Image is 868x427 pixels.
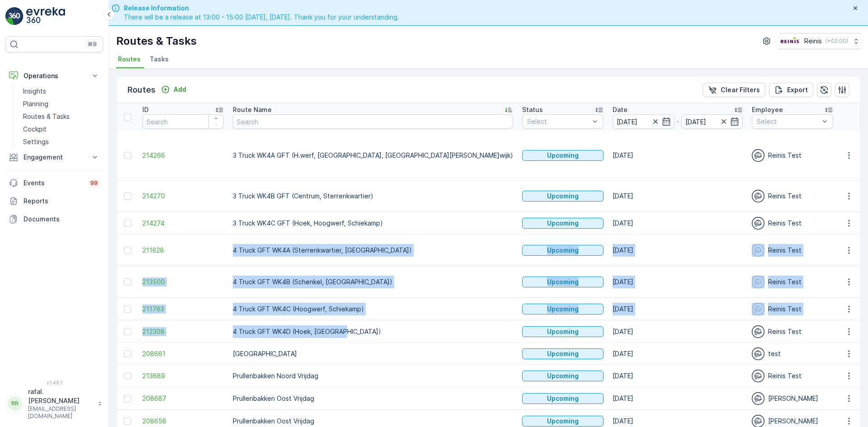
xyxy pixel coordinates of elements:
p: 99 [90,179,98,187]
div: RR [8,396,22,411]
a: 212308 [142,327,224,336]
p: Upcoming [547,219,579,228]
p: rafal.[PERSON_NAME] [28,387,93,405]
p: Reinis [804,37,822,46]
a: 213689 [142,371,224,380]
p: Upcoming [547,277,579,286]
p: Routes [127,84,156,96]
div: Reinis Test [752,370,833,382]
td: 4 Truck GFT WK4B (Schenkel, [GEOGRAPHIC_DATA]) [228,266,518,298]
div: Reinis Test [752,303,833,315]
a: 211763 [142,305,224,314]
img: svg%3e [752,303,764,315]
p: Export [787,85,808,94]
a: 208661 [142,349,224,358]
div: Reinis Test [752,325,833,338]
div: Reinis Test [752,190,833,202]
img: svg%3e [752,325,764,338]
div: Toggle Row Selected [124,328,131,335]
img: svg%3e [752,190,764,202]
p: Insights [23,87,46,96]
td: [GEOGRAPHIC_DATA] [228,343,518,365]
button: Upcoming [522,277,604,287]
td: [DATE] [608,212,747,235]
p: Operations [24,71,85,80]
a: 208687 [142,394,224,403]
a: 214274 [142,219,224,228]
div: Toggle Row Selected [124,395,131,402]
div: Toggle Row Selected [124,192,131,200]
td: [DATE] [608,266,747,298]
p: ID [142,105,149,114]
a: Documents [5,210,103,228]
img: logo_light-DOdMpM7g.png [26,7,65,25]
p: Reports [24,197,99,206]
p: Clear Filters [721,85,760,94]
p: Events [24,178,83,188]
button: Upcoming [522,245,604,256]
img: svg%3e [752,149,764,162]
span: Routes [118,55,141,64]
p: Planning [23,99,48,108]
button: Upcoming [522,371,604,381]
td: 4 Truck GFT WK4A (Sterrenkwartier, [GEOGRAPHIC_DATA]) [228,235,518,266]
p: Status [522,105,543,114]
a: Routes & Tasks [19,110,103,123]
a: Reports [5,192,103,210]
p: Upcoming [547,151,579,160]
img: svg%3e [752,276,764,288]
td: Prullenbakken Oost Vrijdag [228,387,518,410]
p: Upcoming [547,394,579,403]
p: - [676,116,679,127]
a: Settings [19,136,103,148]
td: [DATE] [608,131,747,180]
p: Upcoming [547,192,579,201]
p: ⌘B [88,41,97,48]
div: Reinis Test [752,276,833,288]
p: Documents [24,215,99,224]
a: 214270 [142,192,224,201]
div: Toggle Row Selected [124,305,131,313]
span: Release Information [124,4,399,13]
p: [EMAIL_ADDRESS][DOMAIN_NAME] [28,405,93,420]
p: Routes & Tasks [23,112,70,121]
button: Upcoming [522,191,604,202]
input: Search [233,114,513,129]
a: Planning [19,98,103,110]
a: Cockpit [19,123,103,136]
p: Date [613,105,627,114]
div: Reinis Test [752,217,833,230]
p: Upcoming [547,246,579,255]
td: 3 Truck WK4A GFT (H.werf, [GEOGRAPHIC_DATA], [GEOGRAPHIC_DATA][PERSON_NAME]wijk) [228,131,518,180]
td: 3 Truck WK4C GFT (Hoek, Hoogwerf, Schiekamp) [228,212,518,235]
button: Clear Filters [703,83,765,97]
button: Upcoming [522,348,604,359]
img: Reinis-Logo-Vrijstaand_Tekengebied-1-copy2_aBO4n7j.png [779,36,801,46]
p: Upcoming [547,371,579,380]
span: 214266 [142,151,224,160]
div: Toggle Row Selected [124,152,131,159]
td: [DATE] [608,298,747,320]
a: 213500 [142,277,224,286]
td: 4 Truck GFT WK4C (Hoogwerf, Schiekamp) [228,298,518,320]
button: Add [157,84,190,95]
button: Upcoming [522,150,604,161]
span: Tasks [150,55,169,64]
img: svg%3e [752,244,764,257]
div: test [752,347,833,360]
img: svg%3e [752,217,764,230]
p: ( +02:00 ) [826,38,848,45]
div: Toggle Row Selected [124,418,131,425]
td: [DATE] [608,180,747,212]
div: [PERSON_NAME] [752,392,833,405]
button: Upcoming [522,393,604,404]
button: Upcoming [522,326,604,337]
input: dd/mm/yyyy [681,114,743,129]
span: There will be a release at 13:00 - 15:00 [DATE], [DATE]. Thank you for your understanding. [124,13,399,22]
button: Upcoming [522,304,604,314]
